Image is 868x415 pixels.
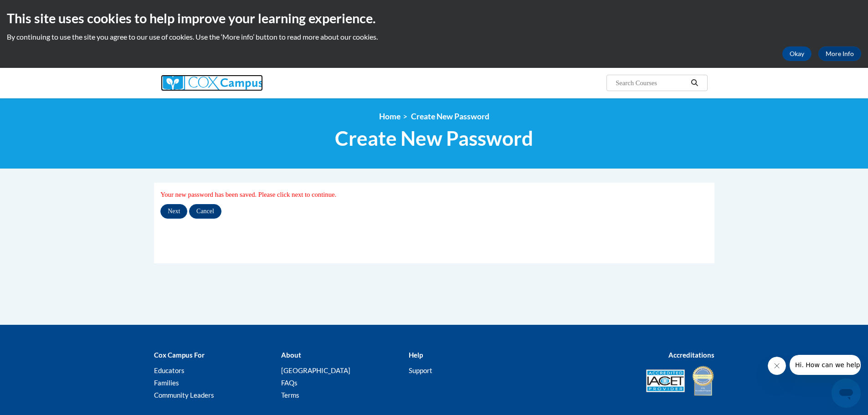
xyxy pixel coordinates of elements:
[668,351,714,359] b: Accreditations
[646,369,685,392] img: Accredited IACET® Provider
[782,46,812,61] button: Okay
[281,391,299,399] a: Terms
[7,9,861,27] h2: This site uses cookies to help improve your learning experience.
[281,351,301,359] b: About
[154,379,179,387] a: Families
[160,204,187,219] input: Next
[818,46,861,61] a: More Info
[7,32,861,42] p: By continuing to use the site you agree to our use of cookies. Use the ‘More info’ button to read...
[379,112,401,121] a: Home
[281,366,350,374] a: [GEOGRAPHIC_DATA]
[409,351,423,359] b: Help
[5,6,74,14] span: Hi. How can we help?
[160,191,336,198] span: Your new password has been saved. Please click next to continue.
[688,77,701,88] button: Search
[335,126,533,150] span: Create New Password
[154,351,205,359] b: Cox Campus For
[161,75,334,91] a: Cox Campus
[189,204,221,219] input: Cancel
[161,75,263,91] img: Cox Campus
[281,379,298,387] a: FAQs
[692,365,714,397] img: IDA® Accredited
[154,391,214,399] a: Community Leaders
[409,366,432,374] a: Support
[411,112,489,121] span: Create New Password
[615,77,688,88] input: Search Courses
[790,355,861,375] iframe: Message from company
[768,357,786,375] iframe: Close message
[832,379,861,408] iframe: Button to launch messaging window
[154,366,185,374] a: Educators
